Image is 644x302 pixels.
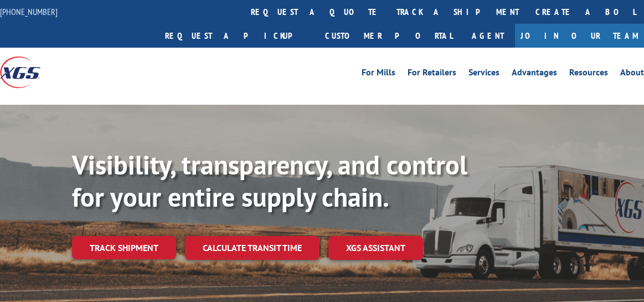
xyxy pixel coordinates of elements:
a: Agent [461,24,515,48]
a: XGS ASSISTANT [328,236,423,260]
a: Calculate transit time [185,236,320,260]
b: Visibility, transparency, and control for your entire supply chain. [72,147,467,214]
a: For Mills [362,68,395,80]
a: Customer Portal [317,24,461,48]
a: About [620,68,644,80]
a: Request a pickup [157,24,317,48]
a: Join Our Team [515,24,644,48]
a: For Retailers [408,68,456,80]
a: Resources [569,68,608,80]
a: Services [468,68,499,80]
a: Advantages [512,68,557,80]
a: Track shipment [72,236,176,259]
